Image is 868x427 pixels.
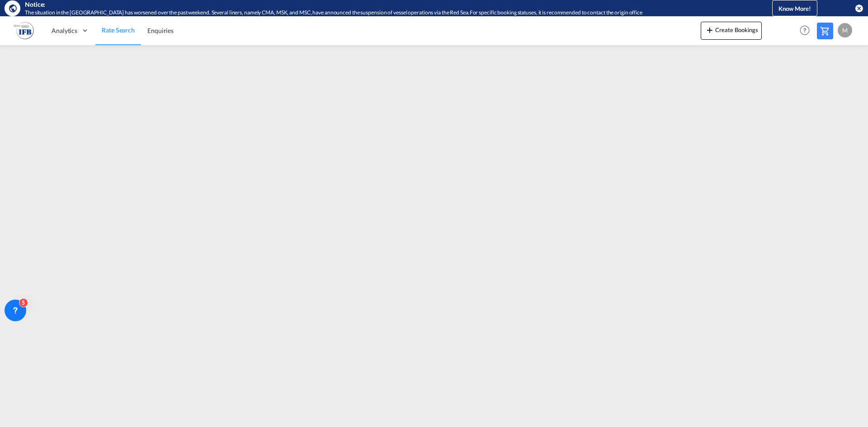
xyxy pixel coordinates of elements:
a: Enquiries [141,16,180,45]
md-icon: icon-plus 400-fg [704,24,715,35]
a: Rate Search [95,16,141,45]
div: The situation in the Red Sea has worsened over the past weekend. Several liners, namely CMA, MSK,... [25,9,735,17]
md-icon: icon-earth [8,4,17,13]
button: icon-plus 400-fgCreate Bookings [701,22,762,40]
span: Rate Search [102,26,135,34]
img: b628ab10256c11eeb52753acbc15d091.png [14,20,34,41]
span: Analytics [52,26,77,35]
div: M [838,23,852,38]
span: Know More! [778,5,811,12]
span: Help [797,23,812,38]
span: Enquiries [147,27,174,34]
div: Analytics [45,16,95,45]
div: Help [797,23,817,39]
button: icon-close-circle [854,4,863,13]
